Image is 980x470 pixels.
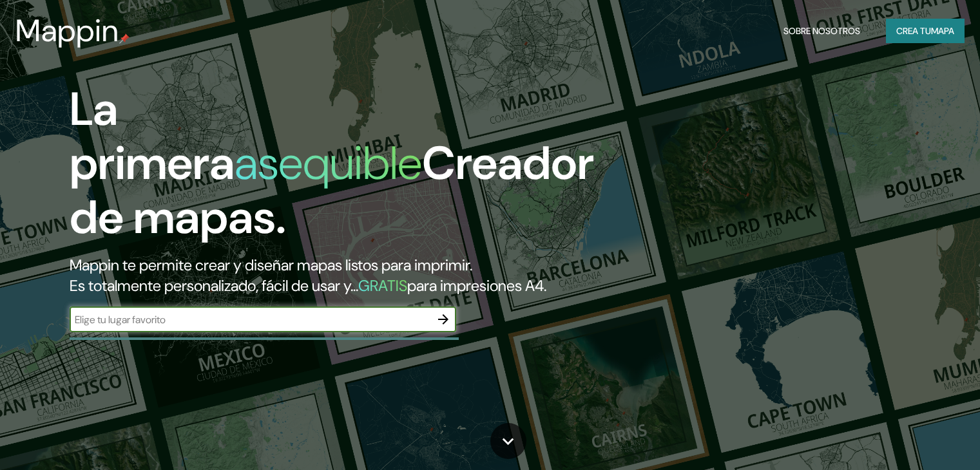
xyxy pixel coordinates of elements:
[15,10,119,51] font: Mappin
[70,255,472,275] font: Mappin te permite crear y diseñar mapas listos para imprimir.
[70,276,358,296] font: Es totalmente personalizado, fácil de usar y...
[70,79,235,193] font: La primera
[407,276,546,296] font: para impresiones A4.
[235,133,422,193] font: asequible
[783,25,860,37] font: Sobre nosotros
[886,19,965,43] button: Crea tumapa
[778,19,865,43] button: Sobre nosotros
[931,25,954,37] font: mapa
[70,133,594,247] font: Creador de mapas.
[358,276,407,296] font: GRATIS
[896,25,931,37] font: Crea tu
[70,312,430,327] input: Elige tu lugar favorito
[119,33,130,44] img: pin de mapeo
